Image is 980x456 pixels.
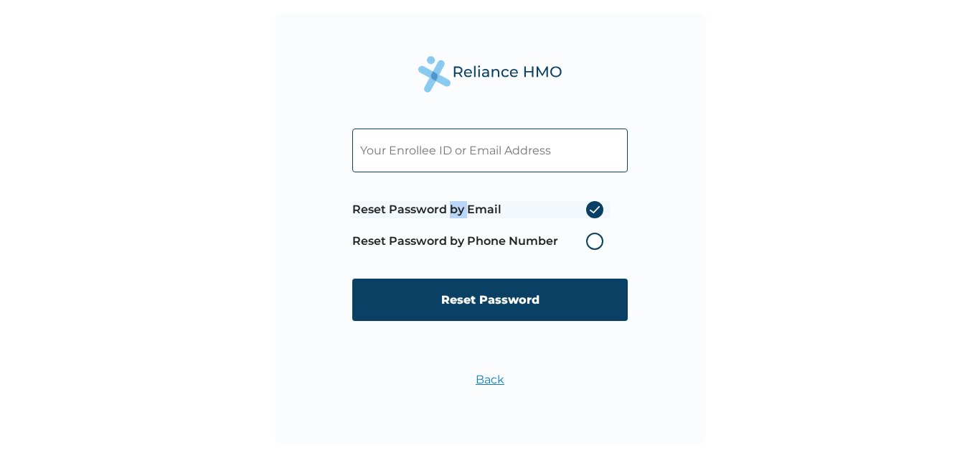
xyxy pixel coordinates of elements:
[352,129,628,172] input: Your Enrollee ID or Email Address
[352,233,611,250] label: Reset Password by Phone Number
[476,373,504,386] a: Back
[352,201,611,218] label: Reset Password by Email
[418,56,562,93] img: Reliance Health's Logo
[352,194,611,257] span: Password reset method
[352,279,628,321] input: Reset Password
